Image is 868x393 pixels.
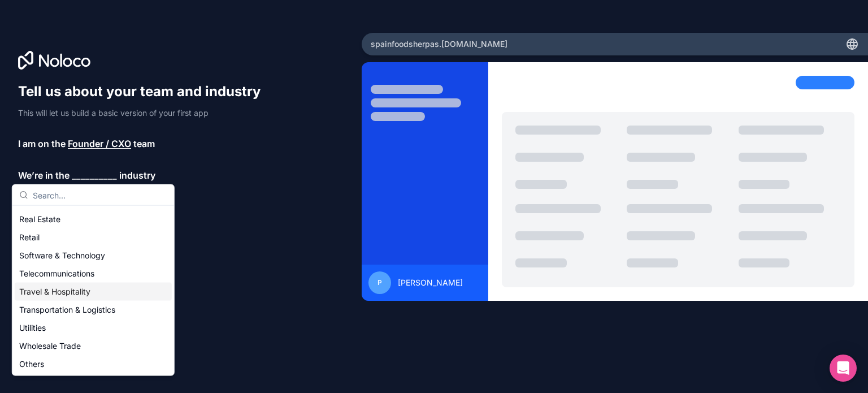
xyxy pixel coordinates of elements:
span: industry [119,169,155,182]
span: team [133,137,155,150]
span: Founder / CXO [68,137,131,150]
div: Travel & Hospitality [15,283,172,301]
div: Telecommunications [15,265,172,283]
div: Suggestions [12,206,174,375]
div: Real Estate [15,210,172,228]
span: P [377,278,382,287]
div: Others [15,355,172,373]
input: Search... [33,185,167,205]
span: [PERSON_NAME] [398,277,463,288]
div: Utilities [15,319,172,337]
h1: Tell us about your team and industry [18,83,271,101]
span: __________ [72,169,117,182]
div: Software & Technology [15,247,172,265]
p: This will let us build a basic version of your first app [18,107,271,119]
span: We’re in the [18,169,70,182]
div: Transportation & Logistics [15,301,172,319]
span: spainfoodsherpas .[DOMAIN_NAME] [371,38,507,50]
div: Open Intercom Messenger [830,355,857,382]
div: Retail [15,228,172,247]
span: I am on the [18,137,66,150]
div: Wholesale Trade [15,337,172,355]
